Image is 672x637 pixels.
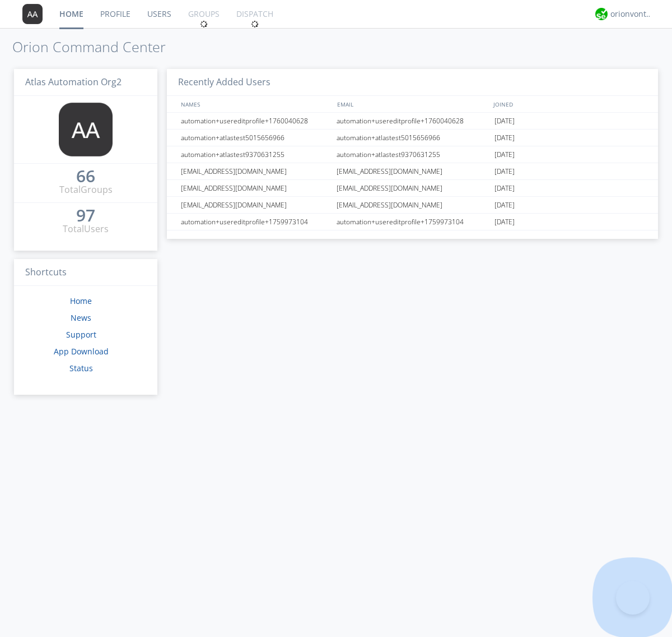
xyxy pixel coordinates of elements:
[66,329,96,340] a: Support
[76,170,95,183] a: 66
[616,581,650,615] iframe: Toggle Customer Support
[54,346,109,357] a: App Download
[178,180,333,196] div: [EMAIL_ADDRESS][DOMAIN_NAME]
[167,197,658,214] a: [EMAIL_ADDRESS][DOMAIN_NAME][EMAIL_ADDRESS][DOMAIN_NAME][DATE]
[69,363,93,373] a: Status
[494,197,515,214] span: [DATE]
[610,8,652,20] div: orionvontas+atlas+automation+org2
[334,163,492,179] div: [EMAIL_ADDRESS][DOMAIN_NAME]
[167,163,658,180] a: [EMAIL_ADDRESS][DOMAIN_NAME][EMAIL_ADDRESS][DOMAIN_NAME][DATE]
[200,20,208,28] img: spin.svg
[59,183,113,196] div: Total Groups
[167,130,658,146] a: automation+atlastest5015656966automation+atlastest5015656966[DATE]
[14,259,157,287] h3: Shortcuts
[494,163,515,180] span: [DATE]
[334,146,492,163] div: automation+atlastest9370631255
[178,197,333,213] div: [EMAIL_ADDRESS][DOMAIN_NAME]
[71,312,91,323] a: News
[167,146,658,163] a: automation+atlastest9370631255automation+atlastest9370631255[DATE]
[178,113,333,129] div: automation+usereditprofile+1760040628
[178,163,333,179] div: [EMAIL_ADDRESS][DOMAIN_NAME]
[22,4,43,24] img: 373638.png
[595,8,608,20] img: 29d36aed6fa347d5a1537e7736e6aa13
[70,296,92,306] a: Home
[334,180,492,196] div: [EMAIL_ADDRESS][DOMAIN_NAME]
[334,96,491,112] div: EMAIL
[167,214,658,230] a: automation+usereditprofile+1759973104automation+usereditprofile+1759973104[DATE]
[494,214,515,230] span: [DATE]
[494,113,515,130] span: [DATE]
[76,170,95,182] div: 66
[494,146,515,163] span: [DATE]
[63,223,109,236] div: Total Users
[178,146,333,163] div: automation+atlastest9370631255
[76,210,95,223] a: 97
[334,130,492,146] div: automation+atlastest5015656966
[334,113,492,129] div: automation+usereditprofile+1760040628
[178,214,333,230] div: automation+usereditprofile+1759973104
[251,20,259,28] img: spin.svg
[494,130,515,146] span: [DATE]
[334,197,492,213] div: [EMAIL_ADDRESS][DOMAIN_NAME]
[59,103,113,156] img: 373638.png
[494,180,515,197] span: [DATE]
[25,76,122,88] span: Atlas Automation Org2
[178,96,332,112] div: NAMES
[76,210,95,221] div: 97
[334,214,492,230] div: automation+usereditprofile+1759973104
[167,113,658,130] a: automation+usereditprofile+1760040628automation+usereditprofile+1760040628[DATE]
[178,130,333,146] div: automation+atlastest5015656966
[167,69,658,96] h3: Recently Added Users
[491,96,647,112] div: JOINED
[167,180,658,197] a: [EMAIL_ADDRESS][DOMAIN_NAME][EMAIL_ADDRESS][DOMAIN_NAME][DATE]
